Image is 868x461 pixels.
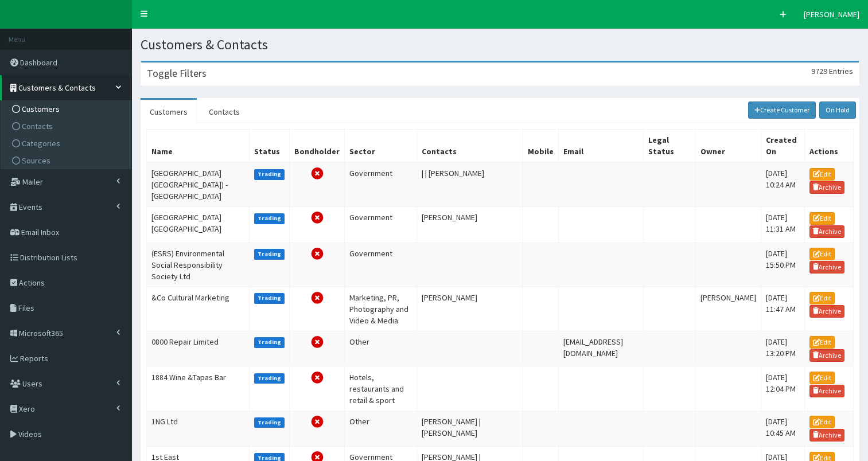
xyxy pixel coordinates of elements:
[809,225,845,238] a: Archive
[523,130,559,163] th: Mobile
[147,287,250,331] td: &Co Cultural Marketing
[809,248,835,260] a: Edit
[254,249,285,259] label: Trading
[141,37,859,52] h1: Customers & Contacts
[20,57,57,68] span: Dashboard
[3,100,131,118] a: Customers
[290,130,345,163] th: Bondholder
[643,130,695,163] th: Legal Status
[3,135,131,152] a: Categories
[804,9,859,19] span: [PERSON_NAME]
[761,331,804,366] td: [DATE] 13:20 PM
[417,130,523,163] th: Contacts
[809,372,835,384] a: Edit
[19,404,35,414] span: Xero
[345,162,417,207] td: Government
[761,130,804,163] th: Created On
[559,331,644,366] td: [EMAIL_ADDRESS][DOMAIN_NAME]
[345,287,417,331] td: Marketing, PR, Photography and Video & Media
[22,121,53,131] span: Contacts
[345,130,417,163] th: Sector
[829,66,853,76] span: Entries
[254,213,285,224] label: Trading
[809,336,835,349] a: Edit
[695,287,761,331] td: [PERSON_NAME]
[345,243,417,287] td: Government
[22,378,42,389] span: Users
[147,366,250,411] td: 1884 Wine &Tapas Bar
[809,416,835,428] a: Edit
[761,162,804,207] td: [DATE] 10:24 AM
[809,349,845,362] a: Archive
[249,130,290,163] th: Status
[200,100,249,124] a: Contacts
[345,331,417,366] td: Other
[147,331,250,366] td: 0800 Repair Limited
[748,101,816,119] a: Create Customer
[809,429,845,442] a: Archive
[18,83,96,93] span: Customers & Contacts
[811,66,827,76] span: 9729
[20,353,48,364] span: Reports
[809,212,835,225] a: Edit
[761,411,804,446] td: [DATE] 10:45 AM
[417,207,523,243] td: [PERSON_NAME]
[345,207,417,243] td: Government
[809,305,845,318] a: Archive
[819,101,856,119] a: On Hold
[809,168,835,181] a: Edit
[19,278,45,288] span: Actions
[147,130,250,163] th: Name
[22,155,50,166] span: Sources
[345,411,417,446] td: Other
[18,303,34,313] span: Files
[809,385,845,397] a: Archive
[19,328,63,338] span: Microsoft365
[147,162,250,207] td: [GEOGRAPHIC_DATA] [GEOGRAPHIC_DATA]) - [GEOGRAPHIC_DATA]
[761,207,804,243] td: [DATE] 11:31 AM
[147,207,250,243] td: [GEOGRAPHIC_DATA] [GEOGRAPHIC_DATA]
[254,169,285,179] label: Trading
[3,118,131,135] a: Contacts
[147,411,250,446] td: 1NG Ltd
[21,227,59,237] span: Email Inbox
[254,337,285,347] label: Trading
[809,261,845,274] a: Archive
[141,100,197,124] a: Customers
[804,130,853,163] th: Actions
[761,243,804,287] td: [DATE] 15:50 PM
[22,138,60,149] span: Categories
[18,429,42,439] span: Videos
[254,417,285,428] label: Trading
[761,366,804,411] td: [DATE] 12:04 PM
[147,243,250,287] td: (ESRS) Environmental Social Responsibility Society Ltd
[809,181,845,194] a: Archive
[695,130,761,163] th: Owner
[3,152,131,169] a: Sources
[559,130,644,163] th: Email
[22,104,60,114] span: Customers
[147,68,207,79] h3: Toggle Filters
[417,411,523,446] td: [PERSON_NAME] | [PERSON_NAME]
[417,162,523,207] td: | | [PERSON_NAME]
[345,366,417,411] td: Hotels, restaurants and retail & sport
[20,252,77,263] span: Distribution Lists
[254,373,285,384] label: Trading
[254,293,285,303] label: Trading
[809,292,835,304] a: Edit
[761,287,804,331] td: [DATE] 11:47 AM
[19,202,42,212] span: Events
[417,287,523,331] td: [PERSON_NAME]
[22,177,43,187] span: Mailer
